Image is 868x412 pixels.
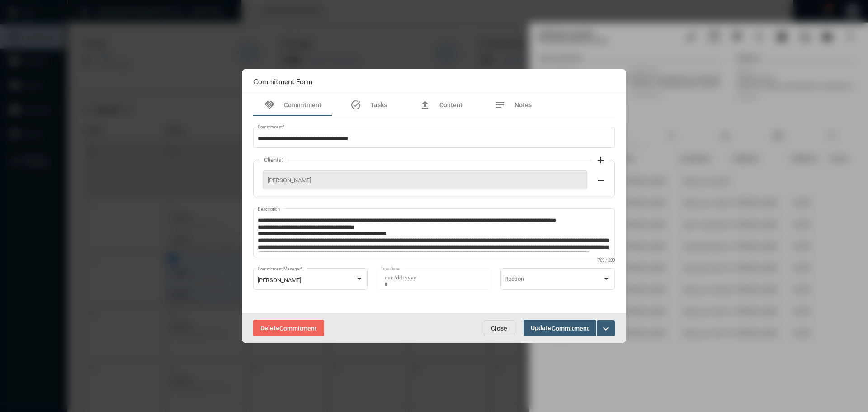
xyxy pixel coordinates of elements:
mat-icon: file_upload [420,99,430,110]
button: DeleteCommitment [253,320,324,336]
span: [PERSON_NAME] [258,277,301,284]
span: Close [491,325,507,332]
mat-icon: expand_more [600,323,611,334]
span: Delete [260,324,317,331]
mat-icon: task_alt [350,99,361,110]
span: Update [531,324,589,331]
span: [PERSON_NAME] [268,177,582,184]
span: Commitment [552,325,589,332]
span: Content [439,101,462,109]
h2: Commitment Form [253,77,312,85]
mat-hint: 769 / 200 [598,258,615,263]
span: Commitment [279,325,317,332]
button: Close [484,320,514,336]
mat-icon: handshake [264,99,275,110]
mat-icon: notes [495,99,505,110]
span: Commitment [284,101,321,109]
mat-icon: remove [595,175,606,186]
label: Clients: [259,156,288,163]
span: Notes [514,101,532,109]
button: UpdateCommitment [524,320,596,336]
span: Tasks [370,101,387,109]
mat-icon: add [595,155,606,166]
